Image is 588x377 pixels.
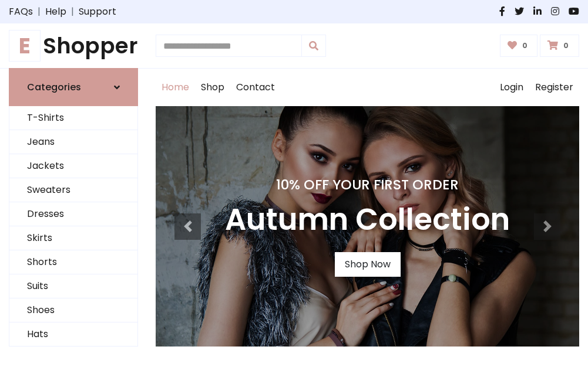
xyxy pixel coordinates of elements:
[9,226,137,250] a: Skirts
[9,298,137,322] a: Shoes
[9,68,138,106] a: Categories
[9,33,138,59] a: EShopper
[9,130,137,154] a: Jeans
[66,5,79,19] span: |
[9,106,137,130] a: T-Shirts
[225,176,510,193] h4: 10% Off Your First Order
[540,35,579,57] a: 0
[560,40,572,51] span: 0
[9,178,137,202] a: Sweaters
[9,33,138,59] h1: Shopper
[156,69,195,106] a: Home
[494,69,529,106] a: Login
[500,35,538,57] a: 0
[9,5,33,19] a: FAQs
[9,202,137,226] a: Dresses
[529,69,579,106] a: Register
[9,250,137,274] a: Shorts
[195,69,230,106] a: Shop
[225,202,510,238] h3: Autumn Collection
[45,5,66,19] a: Help
[9,322,137,347] a: Hats
[519,40,530,51] span: 0
[230,69,281,106] a: Contact
[79,5,116,19] a: Support
[9,30,41,62] span: E
[33,5,45,19] span: |
[9,154,137,178] a: Jackets
[335,252,401,277] a: Shop Now
[27,81,81,93] h6: Categories
[9,274,137,298] a: Suits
